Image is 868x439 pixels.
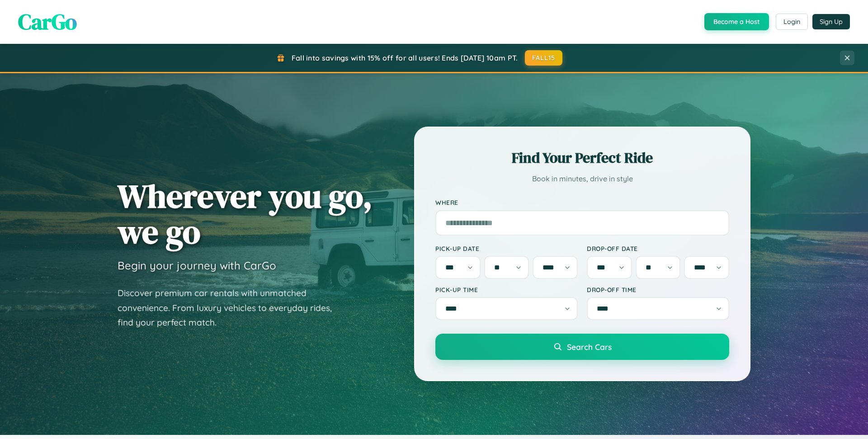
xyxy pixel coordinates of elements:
[118,178,373,250] h1: Wherever you go, we go
[435,199,729,207] label: Where
[118,259,276,272] h3: Begin your journey with CarGo
[435,245,578,252] label: Pick-up Date
[435,172,729,185] p: Book in minutes, drive in style
[567,342,612,352] span: Search Cars
[525,50,563,66] button: FALL15
[587,245,729,252] label: Drop-off Date
[812,14,850,29] button: Sign Up
[292,53,518,62] span: Fall into savings with 15% off for all users! Ends [DATE] 10am PT.
[118,286,344,330] p: Discover premium car rentals with unmatched convenience. From luxury vehicles to everyday rides, ...
[704,13,769,30] button: Become a Host
[435,286,578,293] label: Pick-up Time
[435,334,729,360] button: Search Cars
[776,14,808,30] button: Login
[435,148,729,168] h2: Find Your Perfect Ride
[18,7,77,37] span: CarGo
[587,286,729,293] label: Drop-off Time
